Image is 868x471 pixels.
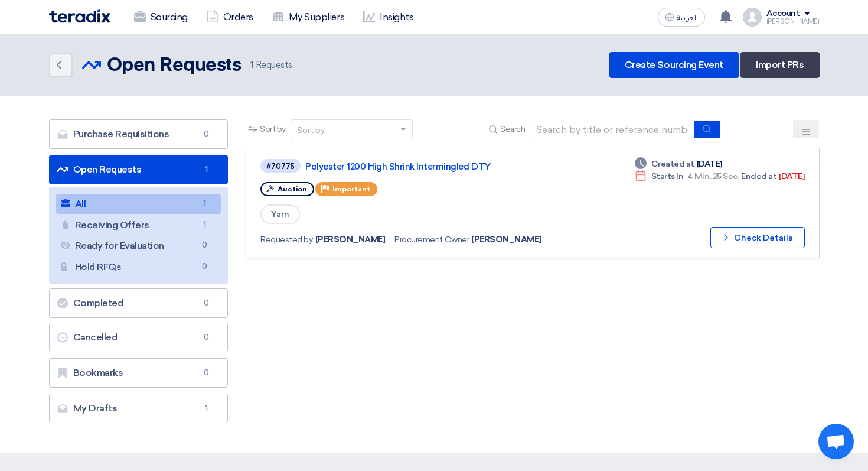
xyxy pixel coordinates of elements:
span: 4 Min. [687,171,711,181]
img: Teradix logo [49,9,110,23]
a: Open chat [818,424,854,459]
span: العربية [677,14,698,22]
h2: Open Requests [107,54,242,77]
button: Check Details [710,227,805,248]
span: Requested by [260,233,312,246]
a: Cancelled0 [49,323,229,352]
a: My Drafts1 [49,394,229,423]
a: Sourcing [125,4,197,30]
a: Purchase Requisitions0 [49,119,229,149]
div: Sort by [297,124,325,137]
span: Starts In [651,171,684,181]
a: My Suppliers [263,4,354,30]
span: 25 Sec. [713,171,739,181]
span: Requests [250,59,292,72]
div: [DATE] [635,158,722,170]
button: العربية [658,8,705,27]
a: Open Requests1 [49,155,229,184]
span: 1 [250,60,253,70]
a: Completed0 [49,288,229,318]
span: 0 [197,239,211,252]
span: 0 [199,128,213,140]
input: Search by title or reference number [530,121,695,138]
span: Yarn [260,204,300,224]
a: Polyester 1200 High Shrink Intermingled DTY [305,161,601,172]
a: Hold RFQs [56,257,221,277]
span: 1 [199,164,213,176]
span: Ended at [741,170,776,183]
a: Ready for Evaluation [56,236,221,256]
a: Create Sourcing Event [609,52,739,78]
span: Auction [278,185,307,193]
span: 0 [199,332,213,343]
a: Receiving Offers [56,215,221,235]
span: 1 [197,197,211,210]
div: #70775 [266,163,295,170]
span: 0 [199,367,213,379]
span: [PERSON_NAME] [315,233,386,246]
span: Created at [651,158,694,170]
a: All [56,194,221,214]
span: [DATE] [739,170,804,183]
span: 1 [199,402,213,414]
img: profile_test.png [743,8,762,27]
a: Insights [354,4,423,30]
div: [PERSON_NAME] [766,18,820,25]
div: Account [766,9,800,19]
span: Search [500,123,525,135]
span: 0 [197,261,211,273]
a: Orders [197,4,263,30]
a: Import PRs [740,52,819,78]
span: Important [332,185,370,193]
span: Procurement Owner [394,233,469,246]
span: 0 [199,297,213,309]
span: 1 [197,219,211,231]
span: Sort by [260,123,286,135]
span: [PERSON_NAME] [471,233,541,246]
a: Bookmarks0 [49,358,229,388]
